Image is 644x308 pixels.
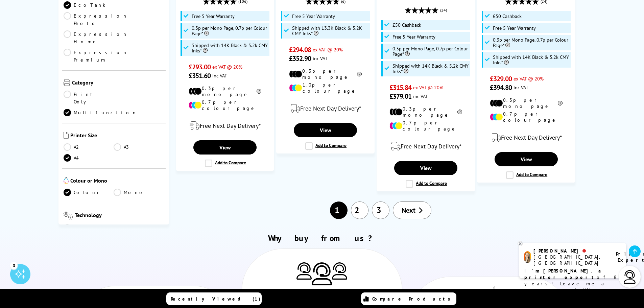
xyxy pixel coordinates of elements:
span: £351.60 [189,71,211,80]
li: 0.3p per mono page [490,97,563,109]
li: 1.0p per colour page [289,82,362,94]
img: Category [64,79,70,86]
span: Category [72,79,164,87]
li: 0.7p per colour page [490,111,563,123]
span: Free 5 Year Warranty [292,14,335,19]
label: Add to Compare [506,171,547,179]
a: A3 [114,143,164,151]
li: 0.3p per mono page [189,85,261,97]
p: of 8 years! Leave me a message and I'll respond ASAP [524,268,621,300]
a: View [294,123,357,137]
a: Recently Viewed (1) [166,292,262,305]
span: ex VAT @ 20% [514,75,544,82]
img: Printer Experts [296,262,312,280]
span: inc VAT [514,84,528,91]
li: 0.7p per colour page [189,99,261,111]
img: amy-livechat.png [524,251,531,263]
span: £50 Cashback [392,22,421,28]
a: Expression Premium [64,49,128,64]
div: modal_delivery [180,116,270,135]
span: Shipped with 14K Black & 5.2k CMY Inks* [392,63,469,74]
span: £352.90 [289,54,311,63]
span: 0.3p per Mono Page, 0.7p per Colour Page* [392,46,469,57]
span: ex VAT @ 20% [212,64,242,70]
img: user-headset-light.svg [623,270,637,284]
label: Add to Compare [205,160,246,167]
a: A4 [64,154,114,162]
a: A2 [64,143,114,151]
span: Free 5 Year Warranty [493,25,536,31]
a: EcoTank [64,1,114,9]
li: 0.7p per colour page [389,120,462,132]
span: 0.3p per Mono Page, 0.7p per Colour Page* [493,37,569,48]
span: £294.08 [289,45,311,54]
img: Printer Experts [312,262,332,286]
span: Shipped with 14K Black & 5.2k CMY Inks* [493,54,569,65]
label: Add to Compare [305,142,347,150]
li: 0.3p per mono page [389,106,462,118]
span: Next [402,206,415,215]
a: View [495,152,557,166]
span: £315.84 [389,83,411,92]
span: ex VAT @ 20% [313,46,343,53]
a: 2 [351,202,368,219]
span: £394.80 [490,83,512,92]
span: Free 5 Year Warranty [392,34,435,40]
span: £329.00 [490,74,512,83]
div: [GEOGRAPHIC_DATA], [GEOGRAPHIC_DATA] [533,254,607,266]
span: Printer Size [70,132,164,140]
span: £379.01 [389,92,411,101]
a: View [394,161,457,175]
span: inc VAT [313,55,328,62]
a: Next [393,202,431,219]
img: Printer Experts [332,262,347,280]
span: 0.3p per Mono Page, 0.7p per Colour Page* [192,25,268,36]
label: Add to Compare [406,180,447,188]
a: Inkjet [64,224,114,232]
div: modal_delivery [481,128,572,147]
a: 3 [372,202,389,219]
img: Colour or Mono [64,177,69,184]
h2: Why buy from us? [71,233,573,243]
span: Technology [75,212,164,221]
a: Mono [114,189,164,196]
a: Colour [64,189,114,196]
span: inc VAT [413,93,428,99]
div: [PERSON_NAME] [533,248,607,254]
a: Expression Home [64,30,128,45]
span: Shipped with 14K Black & 5.2k CMY Inks* [192,43,268,53]
span: Compare Products [372,296,454,302]
span: ex VAT @ 20% [413,84,443,91]
span: £50 Cashback [493,14,522,19]
span: inc VAT [212,72,227,79]
div: modal_delivery [380,137,471,156]
a: Expression Photo [64,12,128,27]
img: Technology [64,212,73,219]
div: modal_delivery [280,99,371,118]
li: 0.3p per mono page [289,68,362,80]
a: View [193,140,256,155]
span: £293.00 [189,63,211,71]
span: Free 5 Year Warranty [192,14,235,19]
img: Printer Size [64,132,69,139]
a: Compare Products [361,292,456,305]
a: Print Only [64,91,114,105]
b: I'm [PERSON_NAME], a printer expert [524,268,603,280]
span: Colour or Mono [70,177,164,185]
span: Shipped with 13.3K Black & 5.2K CMY Inks* [292,25,368,36]
a: Multifunction [64,109,137,116]
span: Recently Viewed (1) [171,296,261,302]
span: (24) [440,4,447,17]
div: 3 [10,262,18,269]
